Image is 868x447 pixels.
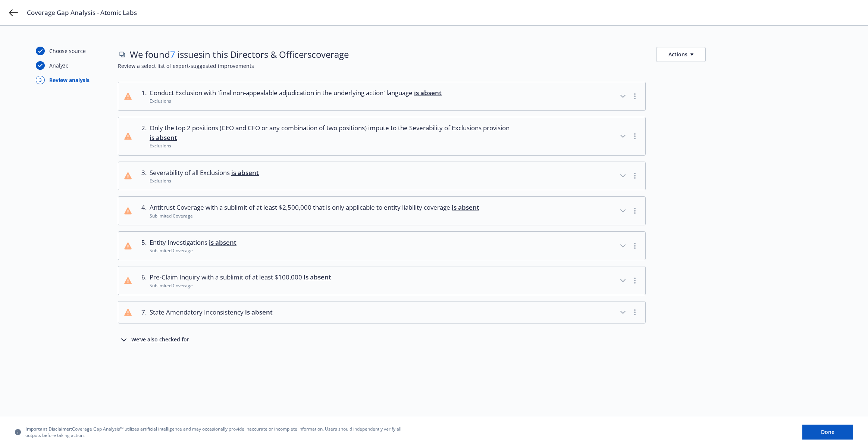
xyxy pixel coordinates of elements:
[49,76,90,84] div: Review analysis
[150,213,479,219] div: Sublimited Coverage
[656,47,706,62] button: Actions
[27,8,137,17] span: Coverage Gap Analysis - Atomic Labs
[452,203,479,212] span: is absent
[118,117,645,155] button: 2.Only the top 2 positions (CEO and CFO or any combination of two positions) impute to the Severa...
[414,88,442,97] span: is absent
[138,238,147,254] div: 5 .
[118,232,645,260] button: 5.Entity Investigations is absentSublimited Coverage
[150,168,259,178] span: Severability of all Exclusions
[49,62,69,69] div: Analyze
[150,98,442,104] div: Exclusions
[130,48,349,61] span: We found issues in this Directors & Officers coverage
[150,307,273,317] span: State Amendatory Inconsistency
[150,203,479,212] span: Antitrust Coverage with a sublimit of at least $2,500,000 that is only applicable to entity liabi...
[49,47,86,55] div: Choose source
[150,247,236,254] div: Sublimited Coverage
[138,123,147,149] div: 2 .
[802,425,853,440] button: Done
[245,308,273,316] span: is absent
[118,266,645,295] button: 6.Pre-Claim Inquiry with a sublimit of at least $100,000 is absentSublimited Coverage
[150,272,331,282] span: Pre-Claim Inquiry with a sublimit of at least $100,000
[138,88,147,104] div: 1 .
[119,335,189,344] button: We've also checked for
[231,168,259,177] span: is absent
[150,238,236,247] span: Entity Investigations
[150,178,259,184] div: Exclusions
[138,168,147,184] div: 3 .
[25,426,406,438] span: Coverage Gap Analysis™ utilizes artificial intelligence and may occasionally provide inaccurate o...
[150,143,511,149] div: Exclusions
[150,88,442,98] span: Conduct Exclusion with 'final non-appealable adjudication in the underlying action' language
[150,133,177,142] span: is absent
[656,47,706,62] button: Actions
[131,335,189,344] div: We've also checked for
[170,48,175,60] span: 7
[36,76,45,84] div: 3
[138,307,147,317] div: 7 .
[150,123,511,143] span: Only the top 2 positions (CEO and CFO or any combination of two positions) impute to the Severabi...
[118,82,645,110] button: 1.Conduct Exclusion with 'final non-appealable adjudication in the underlying action' language is...
[138,203,147,219] div: 4 .
[118,62,832,70] span: Review a select list of expert-suggested improvements
[821,428,834,435] span: Done
[138,272,147,289] div: 6 .
[118,162,645,190] button: 3.Severability of all Exclusions is absentExclusions
[118,301,645,323] button: 7.State Amendatory Inconsistency is absent
[150,282,331,289] div: Sublimited Coverage
[304,273,331,281] span: is absent
[118,197,645,225] button: 4.Antitrust Coverage with a sublimit of at least $2,500,000 that is only applicable to entity lia...
[25,426,72,432] span: Important Disclaimer:
[209,238,236,247] span: is absent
